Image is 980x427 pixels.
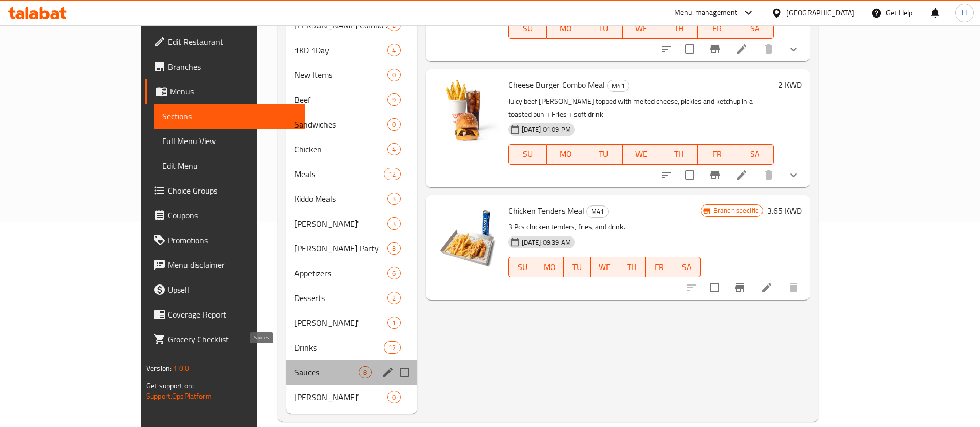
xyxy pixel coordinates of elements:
div: items [387,267,400,279]
button: delete [781,275,806,300]
button: MO [536,257,564,277]
span: SU [513,147,542,162]
div: Desserts2 [286,286,417,310]
span: WE [627,21,656,36]
button: FR [698,144,736,165]
span: MO [540,260,559,275]
a: Edit Restaurant [145,29,305,54]
div: items [387,193,400,205]
span: Meals [294,168,384,180]
span: 3 [388,194,400,204]
span: Desserts [294,292,387,304]
span: Select to update [704,277,725,298]
span: Chicken Tenders Meal [508,203,584,218]
span: SA [677,260,696,275]
a: Sections [154,104,305,129]
button: WE [591,257,618,277]
span: Menus [170,85,297,98]
span: 4 [388,45,400,55]
img: Chicken Tenders Meal [434,203,500,270]
div: [PERSON_NAME] Party3 [286,236,417,261]
a: Branches [145,54,305,79]
span: Sauces [294,366,359,378]
button: FR [698,18,736,39]
div: [GEOGRAPHIC_DATA] [786,7,854,19]
button: SU [508,257,536,277]
span: Full Menu View [162,135,297,147]
img: Cheese Burger Combo Meal [434,77,500,144]
span: M41 [608,80,629,92]
span: SU [513,21,542,36]
span: 4 [388,145,400,154]
span: Edit Restaurant [168,36,297,48]
span: 8 [359,368,371,377]
div: New Items0 [286,62,417,87]
div: Wacha Smokin' [294,217,387,230]
button: SA [736,144,774,165]
div: Sandwiches [294,118,387,131]
button: sort-choices [654,163,679,187]
p: 3 Pcs chicken tenders, fries, and drink. [508,220,701,233]
button: SA [673,257,701,277]
button: TH [660,144,698,165]
span: 3 [388,244,400,254]
span: H [962,7,967,19]
div: Wacha Cookin' [294,317,387,329]
span: TU [588,147,618,162]
div: [PERSON_NAME]'3 [286,211,417,236]
svg: Show Choices [787,43,800,55]
button: edit [380,365,396,380]
div: 1KD 1Day4 [286,38,417,62]
span: SU [513,260,532,275]
span: 12 [384,343,400,353]
span: Promotions [168,234,297,246]
span: FR [702,147,732,162]
span: SA [740,147,770,162]
span: [PERSON_NAME] Party [294,242,387,255]
span: 12 [384,169,400,179]
div: items [387,217,400,230]
div: New Items [294,69,387,81]
span: [PERSON_NAME]’ [294,391,387,403]
div: Beef9 [286,87,417,112]
span: 2 [388,293,400,303]
span: 0 [388,120,400,130]
div: Meals12 [286,162,417,186]
div: [PERSON_NAME]'1 [286,310,417,335]
span: 1 [388,318,400,328]
div: Kiddo Meals3 [286,186,417,211]
span: WE [627,147,656,162]
div: Appetizers6 [286,261,417,286]
span: Version: [146,361,172,375]
button: TH [660,18,698,39]
div: items [384,168,400,180]
span: 3 [388,219,400,229]
span: TH [664,21,694,36]
div: 1KD 1Day [294,44,387,56]
a: Grocery Checklist [145,327,305,352]
span: [DATE] 09:39 AM [518,238,575,247]
div: items [387,69,400,81]
h6: 2 KWD [778,77,802,92]
button: Branch-specific-item [727,275,752,300]
button: Branch-specific-item [703,37,727,61]
span: Cheese Burger Combo Meal [508,77,605,92]
button: MO [547,18,584,39]
button: TU [584,18,622,39]
span: M41 [587,205,608,217]
button: delete [756,37,781,61]
p: Juicy beef [PERSON_NAME] topped with melted cheese, pickles and ketchup in a toasted bun + Fries ... [508,95,774,121]
div: Chicken4 [286,137,417,162]
span: FR [650,260,669,275]
a: Coverage Report [145,302,305,327]
a: Menu disclaimer [145,252,305,277]
a: Edit menu item [736,43,748,55]
span: 6 [388,268,400,278]
div: Sandwiches0 [286,112,417,137]
a: Menus [145,79,305,104]
div: items [387,292,400,304]
svg: Show Choices [787,169,800,181]
span: TU [588,21,618,36]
